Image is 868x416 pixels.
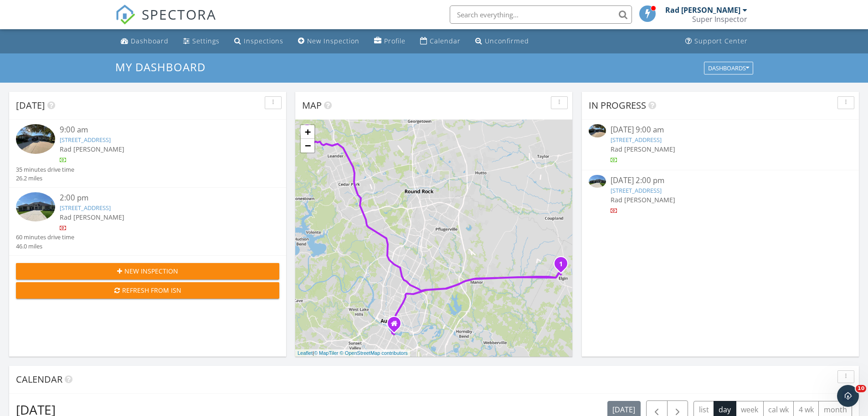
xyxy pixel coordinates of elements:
div: 9:00 am [60,124,257,136]
span: Calendar [16,373,62,385]
a: [STREET_ADDRESS] [611,186,662,195]
a: © MapTiler [314,350,339,356]
img: 9544818%2Fcover_photos%2FtoWvl0TZUG6SGACgGEOL%2Fsmall.jpg [589,175,606,188]
div: Unconfirmed [485,37,529,45]
a: New Inspection [294,33,363,50]
a: [STREET_ADDRESS] [611,136,662,144]
div: Super Inspector [692,15,747,24]
div: 1500 E Riverside Dr. Apt 602, Austin Texas 78741 [394,323,400,329]
img: 9544818%2Fcover_photos%2FtoWvl0TZUG6SGACgGEOL%2Fsmall.jpg [16,192,55,221]
button: New Inspection [16,263,279,279]
img: 9572525%2Fcover_photos%2FGbwaAvoy0SoqlSjJuxm4%2Fsmall.jpg [589,124,606,137]
a: Zoom out [301,139,314,153]
a: Unconfirmed [472,33,533,50]
a: Settings [180,33,223,50]
img: 9572525%2Fcover_photos%2FGbwaAvoy0SoqlSjJuxm4%2Fsmall.jpg [16,124,55,153]
a: [STREET_ADDRESS] [60,136,111,144]
div: 60 minutes drive time [16,233,74,242]
button: Refresh from ISN [16,282,279,299]
div: Support Center [694,37,748,45]
div: | [295,349,410,357]
input: Search everything... [450,5,632,24]
span: Rad [PERSON_NAME] [611,195,675,204]
iframe: Intercom live chat [837,385,859,407]
span: My Dashboard [115,59,205,74]
span: New Inspection [124,266,178,276]
div: 26.2 miles [16,174,74,183]
a: Zoom in [301,125,314,139]
a: [DATE] 2:00 pm [STREET_ADDRESS] Rad [PERSON_NAME] [589,175,852,216]
a: Leaflet [298,350,313,356]
div: Dashboards [708,65,749,71]
span: SPECTORA [142,5,216,24]
a: © OpenStreetMap contributors [340,350,408,356]
div: Refresh from ISN [23,285,272,295]
a: Calendar [416,33,464,50]
div: [DATE] 2:00 pm [611,175,830,186]
div: Rad [PERSON_NAME] [665,5,740,15]
span: Rad [PERSON_NAME] [60,213,124,221]
span: [DATE] [16,99,45,111]
div: Profile [384,37,406,45]
a: 2:00 pm [STREET_ADDRESS] Rad [PERSON_NAME] 60 minutes drive time 46.0 miles [16,192,279,251]
img: The Best Home Inspection Software - Spectora [115,5,135,25]
i: 1 [559,261,563,268]
div: New Inspection [307,37,360,45]
div: 300 E 11th St, Elgin, TX 78621 [561,263,566,269]
span: 10 [856,385,866,392]
div: Settings [192,37,220,45]
div: Calendar [430,37,461,45]
a: Inspections [231,33,287,50]
span: In Progress [589,99,646,111]
a: Profile [370,33,409,50]
button: Dashboards [704,62,753,74]
div: [DATE] 9:00 am [611,124,830,136]
div: 2:00 pm [60,192,257,204]
a: SPECTORA [115,12,216,32]
a: [STREET_ADDRESS] [60,204,111,212]
div: 35 minutes drive time [16,165,74,174]
a: Support Center [682,33,751,50]
div: 46.0 miles [16,242,74,251]
a: 9:00 am [STREET_ADDRESS] Rad [PERSON_NAME] 35 minutes drive time 26.2 miles [16,124,279,183]
div: Inspections [244,37,283,45]
span: Map [302,99,322,111]
a: Dashboard [117,33,172,50]
div: Dashboard [131,37,169,45]
a: [DATE] 9:00 am [STREET_ADDRESS] Rad [PERSON_NAME] [589,124,852,165]
span: Rad [PERSON_NAME] [611,145,675,153]
span: Rad [PERSON_NAME] [60,145,124,153]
